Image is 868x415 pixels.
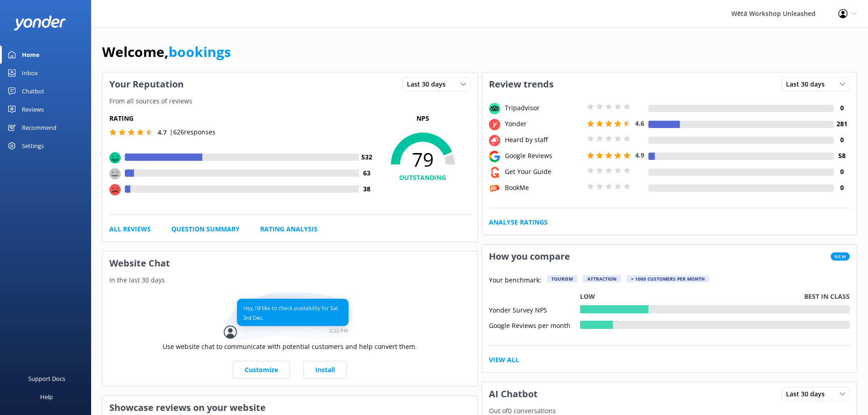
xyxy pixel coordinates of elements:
[489,305,580,313] div: Yonder Survey NPS
[109,224,151,234] a: All Reviews
[260,224,318,234] a: Rating Analysis
[103,96,478,106] p: From all sources of reviews
[834,167,850,177] h4: 0
[503,135,585,145] div: Heard by staff
[482,382,544,406] h3: AI Chatbot
[834,151,850,161] h4: 58
[158,128,167,137] span: 4.7
[375,173,471,183] h4: OUTSTANDING
[834,135,850,145] h4: 0
[834,103,850,113] h4: 0
[359,168,375,178] h4: 63
[109,113,375,123] h5: Rating
[375,113,471,123] p: NPS
[489,355,519,365] a: View All
[103,72,190,96] h3: Your Reputation
[503,183,585,193] div: BookMe
[22,82,44,100] div: Chatbot
[489,217,548,227] a: Analyse Ratings
[503,151,585,161] div: Google Reviews
[482,72,560,96] h3: Review trends
[40,388,53,406] div: Help
[224,292,356,342] img: conversation...
[627,275,709,282] div: > 1000 customers per month
[503,119,585,129] div: Yonder
[804,292,850,302] p: Best in class
[489,275,541,286] p: Your benchmark:
[22,118,56,137] div: Recommend
[169,127,216,137] p: | 626 responses
[834,183,850,193] h4: 0
[375,148,471,171] span: 79
[171,224,240,234] a: Question Summary
[22,100,44,118] div: Reviews
[482,245,577,268] h3: How you compare
[233,361,290,379] a: Customize
[547,275,577,282] div: Tourism
[28,369,65,388] div: Support Docs
[102,41,231,63] h1: Welcome,
[503,103,585,113] div: Tripadvisor
[635,119,644,128] span: 4.6
[103,251,478,275] h3: Website Chat
[786,389,830,399] span: Last 30 days
[14,15,66,31] img: yonder-white-logo.png
[407,79,451,89] span: Last 30 days
[303,361,347,379] a: Install
[359,152,375,162] h4: 532
[169,42,231,61] a: bookings
[583,275,621,282] div: Attraction
[831,252,850,261] span: New
[503,167,585,177] div: Get Your Guide
[103,275,478,285] p: In the last 30 days
[22,46,40,64] div: Home
[22,64,38,82] div: Inbox
[163,342,417,352] p: Use website chat to communicate with potential customers and help convert them.
[635,151,644,159] span: 4.9
[834,119,850,129] h4: 281
[580,292,595,302] p: Low
[22,137,44,155] div: Settings
[489,321,580,329] div: Google Reviews per month
[359,184,375,194] h4: 38
[786,79,830,89] span: Last 30 days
